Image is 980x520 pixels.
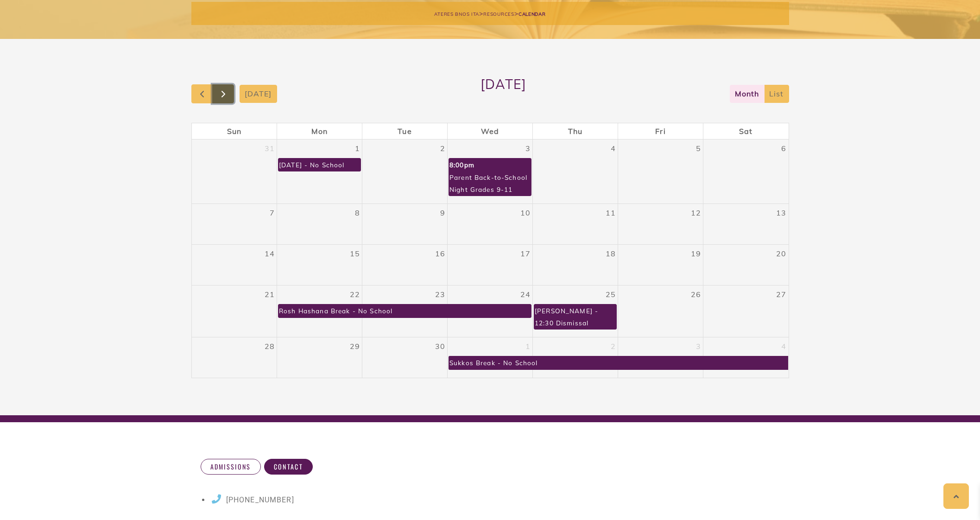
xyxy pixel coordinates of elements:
a: September 12, 2025 [689,204,703,222]
a: [DATE] - No School [278,158,361,171]
a: Friday [653,123,667,139]
td: September 12, 2025 [618,204,703,245]
td: September 7, 2025 [192,204,277,245]
td: September 17, 2025 [448,245,533,285]
td: September 6, 2025 [703,140,789,204]
a: August 31, 2025 [263,140,277,157]
button: [DATE] [240,85,277,103]
div: 8:00pm [449,159,530,171]
td: October 1, 2025 [448,337,533,378]
td: September 25, 2025 [533,285,618,337]
td: September 16, 2025 [362,245,448,285]
td: September 11, 2025 [533,204,618,245]
a: September 29, 2025 [348,337,362,355]
a: [PERSON_NAME] - 12:30 Dismissal [534,304,617,330]
a: September 20, 2025 [774,245,788,262]
td: September 28, 2025 [192,337,277,378]
a: Sunday [225,123,243,139]
button: Next month [212,84,234,103]
a: September 10, 2025 [518,204,532,222]
a: Wednesday [479,123,501,139]
button: month [730,85,765,103]
a: September 11, 2025 [604,204,618,222]
a: September 1, 2025 [353,140,362,157]
td: September 19, 2025 [618,245,703,285]
a: September 5, 2025 [694,140,703,157]
td: September 27, 2025 [703,285,789,337]
a: September 16, 2025 [433,245,447,262]
div: [DATE] - No School [278,159,345,171]
td: September 23, 2025 [362,285,448,337]
a: September 23, 2025 [433,285,447,303]
a: September 21, 2025 [263,285,277,303]
span: [PHONE_NUMBER] [226,495,294,504]
a: Resources [483,9,514,18]
a: Rosh Hashana Break - No School [278,304,531,317]
a: September 17, 2025 [518,245,532,262]
td: October 4, 2025 [703,337,789,378]
a: Contact [264,459,313,475]
a: Monday [310,123,329,139]
div: [PERSON_NAME] - 12:30 Dismissal [534,304,616,329]
td: September 1, 2025 [277,140,362,204]
a: September 30, 2025 [433,337,447,355]
a: September 19, 2025 [689,245,703,262]
td: September 14, 2025 [192,245,277,285]
a: September 14, 2025 [263,245,277,262]
div: > > [191,2,789,25]
a: October 4, 2025 [779,337,788,355]
a: September 7, 2025 [268,204,277,222]
a: September 4, 2025 [609,140,618,157]
a: October 3, 2025 [694,337,703,355]
a: September 9, 2025 [438,204,447,222]
a: Sukkos Break - No School [449,356,788,369]
span: Admissions [210,463,251,471]
a: September 25, 2025 [604,285,618,303]
a: September 28, 2025 [263,337,277,355]
a: September 24, 2025 [518,285,532,303]
td: September 9, 2025 [362,204,448,245]
td: September 22, 2025 [277,285,362,337]
a: September 6, 2025 [779,140,788,157]
span: Contact [274,463,303,471]
td: September 5, 2025 [618,140,703,204]
td: October 2, 2025 [533,337,618,378]
a: Ateres Bnos Ita [434,9,479,18]
a: September 8, 2025 [353,204,362,222]
td: September 4, 2025 [533,140,618,204]
a: September 22, 2025 [348,285,362,303]
a: 8:00pmParent Back-to-School Night Grades 9-11 [449,158,531,196]
a: [PHONE_NUMBER] [210,495,294,504]
a: Saturday [737,123,754,139]
button: list [764,85,789,103]
a: September 2, 2025 [438,140,447,157]
div: Parent Back-to-School Night Grades 9-11 [449,171,531,196]
td: September 20, 2025 [703,245,789,285]
td: September 18, 2025 [533,245,618,285]
span: Resources [483,11,514,17]
button: Previous month [191,84,213,103]
a: September 3, 2025 [524,140,532,157]
a: September 27, 2025 [774,285,788,303]
td: September 26, 2025 [618,285,703,337]
div: Rosh Hashana Break - No School [278,304,393,317]
span: Calendar [518,11,546,17]
div: Sukkos Break - No School [449,356,538,369]
td: September 15, 2025 [277,245,362,285]
td: September 13, 2025 [703,204,789,245]
td: October 3, 2025 [618,337,703,378]
h2: [DATE] [481,76,526,111]
a: Admissions [201,459,261,475]
td: September 8, 2025 [277,204,362,245]
td: September 30, 2025 [362,337,448,378]
a: October 2, 2025 [609,337,618,355]
a: September 15, 2025 [348,245,362,262]
a: September 13, 2025 [774,204,788,222]
td: September 3, 2025 [448,140,533,204]
td: September 21, 2025 [192,285,277,337]
a: Thursday [566,123,584,139]
td: August 31, 2025 [192,140,277,204]
a: September 26, 2025 [689,285,703,303]
td: September 10, 2025 [448,204,533,245]
a: September 18, 2025 [604,245,618,262]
